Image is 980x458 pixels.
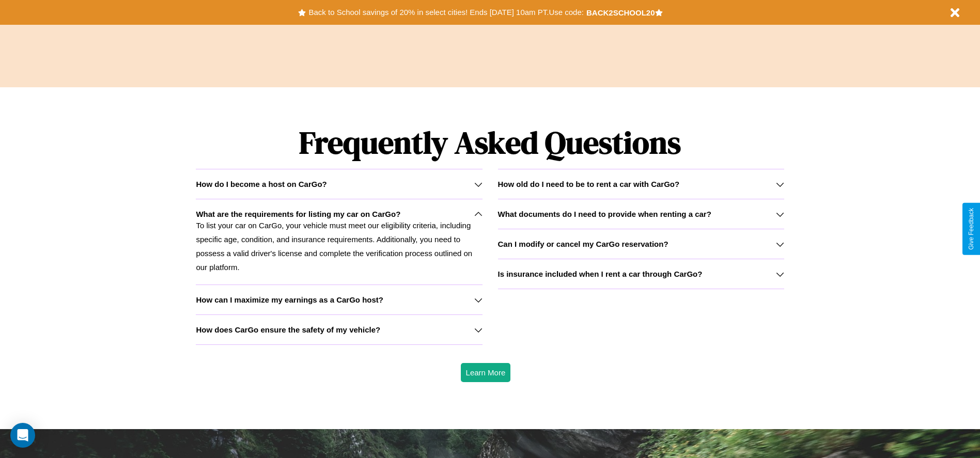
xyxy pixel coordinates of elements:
[196,325,380,334] h3: How does CarGo ensure the safety of my vehicle?
[461,363,511,382] button: Learn More
[196,180,326,188] h3: How do I become a host on CarGo?
[498,270,703,278] h3: Is insurance included when I rent a car through CarGo?
[498,210,711,218] h3: What documents do I need to provide when renting a car?
[498,240,668,248] h3: Can I modify or cancel my CarGo reservation?
[196,210,400,218] h3: What are the requirements for listing my car on CarGo?
[196,116,784,169] h1: Frequently Asked Questions
[10,423,35,448] div: Open Intercom Messenger
[306,5,586,20] button: Back to School savings of 20% in select cities! Ends [DATE] 10am PT.Use code:
[196,295,383,304] h3: How can I maximize my earnings as a CarGo host?
[498,180,680,188] h3: How old do I need to be to rent a car with CarGo?
[968,208,975,250] div: Give Feedback
[586,8,655,17] b: BACK2SCHOOL20
[196,218,482,274] p: To list your car on CarGo, your vehicle must meet our eligibility criteria, including specific ag...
